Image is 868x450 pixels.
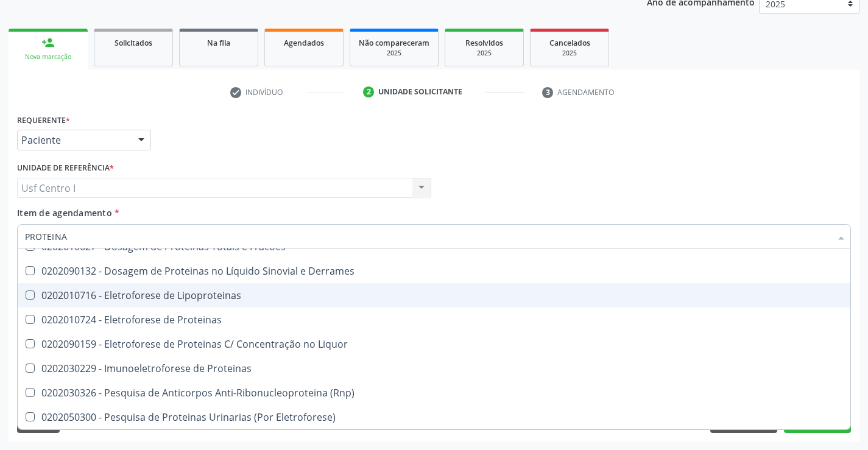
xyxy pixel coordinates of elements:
span: Solicitados [115,38,152,48]
div: 0202030229 - Imunoeletroforese de Proteinas [25,364,843,373]
div: 0202090159 - Eletroforese de Proteinas C/ Concentração no Liquor [25,339,843,349]
div: 2025 [454,49,515,58]
span: Na fila [207,38,230,48]
div: 0202050300 - Pesquisa de Proteinas Urinarias (Por Eletroforese) [25,412,843,422]
div: Nova marcação [17,52,79,62]
span: Item de agendamento [17,207,112,219]
span: Cancelados [549,38,590,48]
label: Requerente [17,111,70,130]
div: 2025 [359,49,429,58]
label: Unidade de referência [17,159,114,178]
span: Resolvidos [465,38,503,48]
input: Buscar por procedimentos [25,224,831,248]
div: 2 [363,86,374,97]
div: 0202030326 - Pesquisa de Anticorpos Anti-Ribonucleoproteina (Rnp) [25,388,843,398]
div: 0202010716 - Eletroforese de Lipoproteinas [25,290,843,300]
div: person_add [41,36,55,49]
span: Agendados [284,38,324,48]
span: Paciente [21,134,126,146]
div: 0202010724 - Eletroforese de Proteinas [25,315,843,325]
div: Unidade solicitante [378,86,462,97]
span: Não compareceram [359,38,429,48]
div: 2025 [539,49,600,58]
div: 0202090132 - Dosagem de Proteinas no Líquido Sinovial e Derrames [25,266,843,276]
